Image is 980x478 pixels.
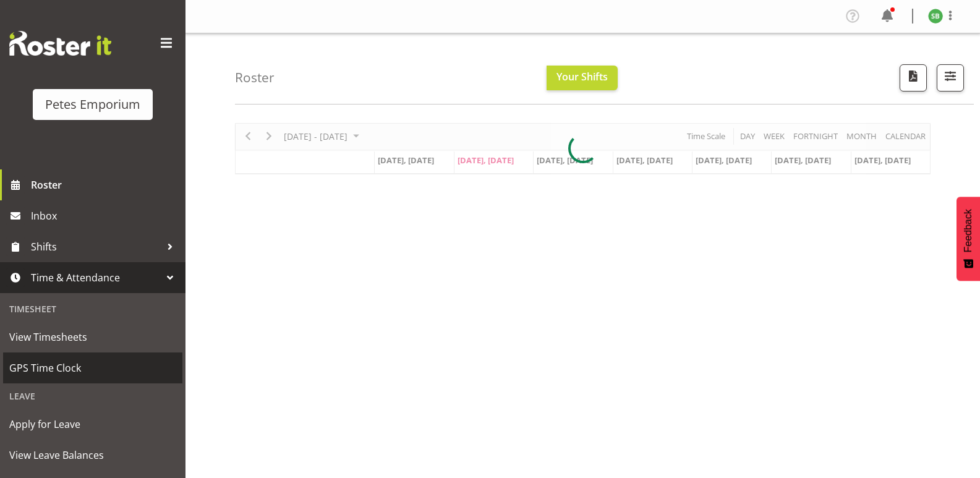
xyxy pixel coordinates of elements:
[9,31,111,56] img: Rosterit website logo
[31,207,179,225] span: Inbox
[31,268,161,287] span: Time & Attendance
[235,70,275,85] h4: Roster
[556,70,608,83] span: Your Shifts
[900,64,927,92] button: Download a PDF of the roster according to the set date range.
[45,95,140,114] div: Petes Emporium
[9,446,176,464] span: View Leave Balances
[9,359,176,377] span: GPS Time Clock
[3,322,182,352] a: View Timesheets
[3,409,182,440] a: Apply for Leave
[31,237,161,256] span: Shifts
[937,64,964,92] button: Filter Shifts
[547,66,618,90] button: Your Shifts
[963,209,974,252] span: Feedback
[3,440,182,471] a: View Leave Balances
[31,176,179,194] span: Roster
[3,296,182,322] div: Timesheet
[957,197,980,281] button: Feedback - Show survey
[3,383,182,409] div: Leave
[9,328,176,346] span: View Timesheets
[3,352,182,383] a: GPS Time Clock
[928,9,943,23] img: stephanie-burden9828.jpg
[9,415,176,433] span: Apply for Leave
